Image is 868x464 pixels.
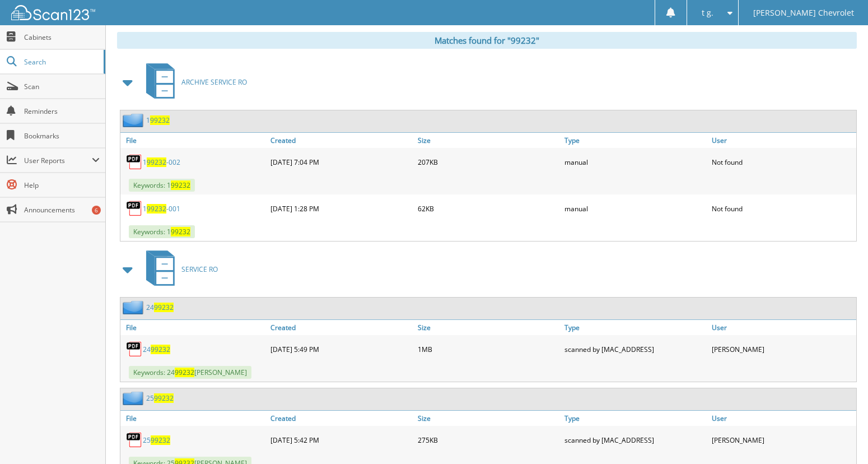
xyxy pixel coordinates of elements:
[154,393,174,403] span: 99232
[24,131,100,141] span: Bookmarks
[24,205,100,215] span: Announcements
[709,411,856,426] a: User
[147,157,166,167] span: 99232
[123,113,146,127] img: folder2.png
[24,106,100,116] span: Reminders
[24,82,100,91] span: Scan
[123,300,146,314] img: folder2.png
[146,115,170,125] a: 199232
[129,225,195,238] span: Keywords: 1
[175,368,194,377] span: 99232
[171,227,190,236] span: 99232
[709,320,856,335] a: User
[143,435,170,445] a: 2599232
[268,320,415,335] a: Created
[120,320,268,335] a: File
[181,265,218,274] span: SERVICE RO
[146,393,174,403] a: 2599232
[562,411,709,426] a: Type
[92,206,101,215] div: 6
[126,200,143,217] img: PDF.png
[139,247,218,291] a: SERVICE RO
[753,10,854,16] span: [PERSON_NAME] Chevrolet
[709,133,856,148] a: User
[562,338,709,360] div: scanned by [MAC_ADDRESS]
[154,303,174,312] span: 99232
[24,33,100,42] span: Cabinets
[562,197,709,220] div: manual
[709,197,856,220] div: Not found
[562,151,709,173] div: manual
[268,411,415,426] a: Created
[120,133,268,148] a: File
[415,411,562,426] a: Size
[126,341,143,358] img: PDF.png
[151,345,170,354] span: 99232
[120,411,268,426] a: File
[812,410,868,464] iframe: Chat Widget
[11,5,95,20] img: scan123-logo-white.svg
[415,429,562,451] div: 275KB
[139,60,247,104] a: ARCHIVE SERVICE RO
[143,204,180,214] a: 199232-001
[415,338,562,360] div: 1MB
[126,431,143,448] img: PDF.png
[709,338,856,360] div: [PERSON_NAME]
[562,429,709,451] div: scanned by [MAC_ADDRESS]
[562,133,709,148] a: Type
[147,204,166,214] span: 99232
[562,320,709,335] a: Type
[117,32,857,49] div: Matches found for "99232"
[709,151,856,173] div: Not found
[24,156,92,165] span: User Reports
[702,10,713,16] span: t g.
[171,180,190,190] span: 99232
[146,303,174,312] a: 2499232
[268,429,415,451] div: [DATE] 5:42 PM
[268,133,415,148] a: Created
[268,197,415,220] div: [DATE] 1:28 PM
[126,154,143,170] img: PDF.png
[150,115,170,125] span: 99232
[123,391,146,405] img: folder2.png
[24,57,98,67] span: Search
[268,338,415,360] div: [DATE] 5:49 PM
[415,320,562,335] a: Size
[24,180,100,190] span: Help
[415,133,562,148] a: Size
[129,366,251,379] span: Keywords: 24 [PERSON_NAME]
[151,435,170,445] span: 99232
[709,429,856,451] div: [PERSON_NAME]
[143,345,170,354] a: 2499232
[143,157,180,167] a: 199232-002
[181,77,247,87] span: ARCHIVE SERVICE RO
[415,197,562,220] div: 62KB
[268,151,415,173] div: [DATE] 7:04 PM
[129,179,195,192] span: Keywords: 1
[415,151,562,173] div: 207KB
